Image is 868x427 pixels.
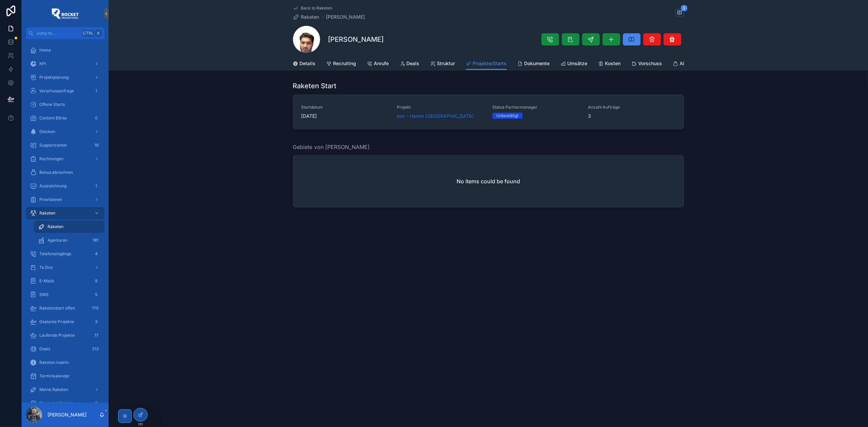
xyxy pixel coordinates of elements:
[39,197,62,202] span: Provisionen
[92,277,100,285] div: 9
[301,105,389,110] span: Startdatum
[407,60,420,67] span: Deals
[524,60,550,67] span: Dokumente
[568,60,588,67] span: Umsätze
[327,57,356,71] a: Recruiting
[48,224,63,229] span: Raketen
[39,170,73,175] span: Bonus abrechnen
[26,356,105,369] a: Raketen inaktiv
[26,275,105,287] a: E-Mails9
[639,60,662,67] span: Vorschuss
[518,57,550,71] a: Dokumente
[374,60,389,67] span: Anrufe
[26,180,105,192] a: Auszeichnung1
[293,143,370,151] span: Gebiete von [PERSON_NAME]
[39,333,75,338] span: Laufende Projekte
[680,60,707,67] span: Abrechnung
[39,210,55,216] span: Raketen
[26,397,105,409] a: Neuanmeldungen0
[39,401,73,406] span: Neuanmeldungen
[92,331,100,339] div: 17
[26,98,105,111] a: Offene Starts
[26,58,105,70] a: KPI
[26,289,105,301] a: SMS5
[493,105,580,110] span: Status Partnermanager
[26,153,105,165] a: Rechnungen
[681,5,688,12] span: 3
[39,61,46,67] span: KPI
[39,129,55,134] span: Glocken
[367,57,389,71] a: Anrufe
[588,105,676,110] span: Anzahl Aufträge
[300,60,316,67] span: Details
[39,251,71,257] span: Telefoneingänge
[26,248,105,260] a: Telefoneingänge4
[92,182,100,190] div: 1
[26,112,105,124] a: Content Börse0
[430,57,455,71] a: Struktur
[92,141,100,149] div: 18
[26,316,105,328] a: Geplante Projekte3
[39,265,53,270] span: To Dos
[22,39,109,403] div: scrollable content
[301,113,389,119] span: [DATE]
[26,207,105,219] a: Raketen
[39,346,50,352] span: Deals
[301,5,333,11] span: Back to Raketen
[400,57,420,71] a: Deals
[605,60,621,67] span: Kosten
[326,14,365,20] a: [PERSON_NAME]
[675,9,684,17] button: 3
[92,399,100,407] div: 0
[39,88,74,94] span: Vorschussanfrage
[497,113,519,119] div: Unbestätigt
[26,44,105,56] a: Home
[96,31,101,36] span: K
[48,238,68,243] span: Agenturen
[39,143,67,148] span: Supportcenter
[90,304,100,312] div: 175
[26,329,105,341] a: Laufende Projekte17
[437,60,455,67] span: Struktur
[91,236,100,244] div: 181
[39,292,49,297] span: SMS
[39,75,69,80] span: Projektplanung
[26,343,105,355] a: Deals213
[26,126,105,138] a: Glocken
[34,234,105,246] a: Agenturen181
[26,166,105,179] a: Bonus abrechnen
[26,261,105,274] a: To Dos
[48,411,87,418] p: [PERSON_NAME]
[26,85,105,97] a: Vorschussanfrage1
[26,302,105,314] a: Raketenstart offen175
[39,115,67,121] span: Content Börse
[333,60,356,67] span: Recruiting
[39,319,74,324] span: Geplante Projekte
[92,318,100,326] div: 3
[293,95,684,129] a: Startdatum[DATE]Projekteon - Hamm [GEOGRAPHIC_DATA]Status PartnermanagerUnbestätigtAnzahl Aufträge3
[52,8,79,19] img: App logo
[293,5,333,11] a: Back to Raketen
[34,221,105,233] a: Raketen
[473,60,507,67] span: Projekte/Starts
[92,291,100,299] div: 5
[301,14,319,20] span: Raketen
[39,387,68,392] span: Meine Raketen
[82,30,94,37] span: Ctrl
[26,193,105,206] a: Provisionen
[39,48,51,53] span: Home
[26,27,105,39] button: Jump to...CtrlK
[39,102,65,107] span: Offene Starts
[588,113,676,119] span: 3
[457,177,520,185] h2: No items could be found
[39,360,69,365] span: Raketen inaktiv
[90,345,100,353] div: 213
[92,87,100,95] div: 1
[466,57,507,70] a: Projekte/Starts
[293,81,337,91] h1: Raketen Start
[36,31,79,36] span: Jump to...
[397,113,474,119] a: eon - Hamm [GEOGRAPHIC_DATA]
[397,105,484,110] span: Projekt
